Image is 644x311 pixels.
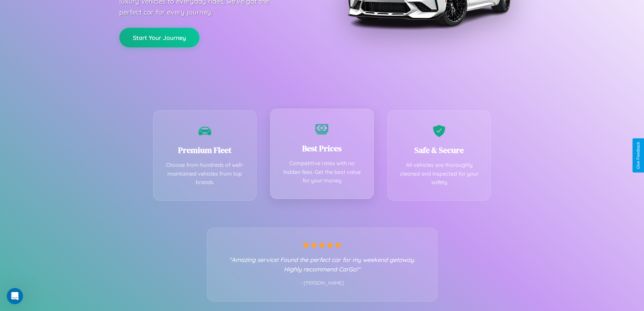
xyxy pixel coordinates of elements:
iframe: Intercom live chat [7,288,23,304]
button: Start Your Journey [119,28,199,47]
p: All vehicles are thoroughly cleaned and inspected for your safety [398,161,481,187]
p: "Amazing service! Found the perfect car for my weekend getaway. Highly recommend CarGo!" [221,255,424,274]
div: Give Feedback [636,142,641,169]
p: Competitive rates with no hidden fees. Get the best value for your money [281,159,363,185]
p: Choose from hundreds of well-maintained vehicles from top brands [164,161,246,187]
p: - [PERSON_NAME] [221,279,424,288]
h3: Safe & Secure [398,145,481,156]
h3: Best Prices [281,143,363,154]
h3: Premium Fleet [164,145,246,156]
